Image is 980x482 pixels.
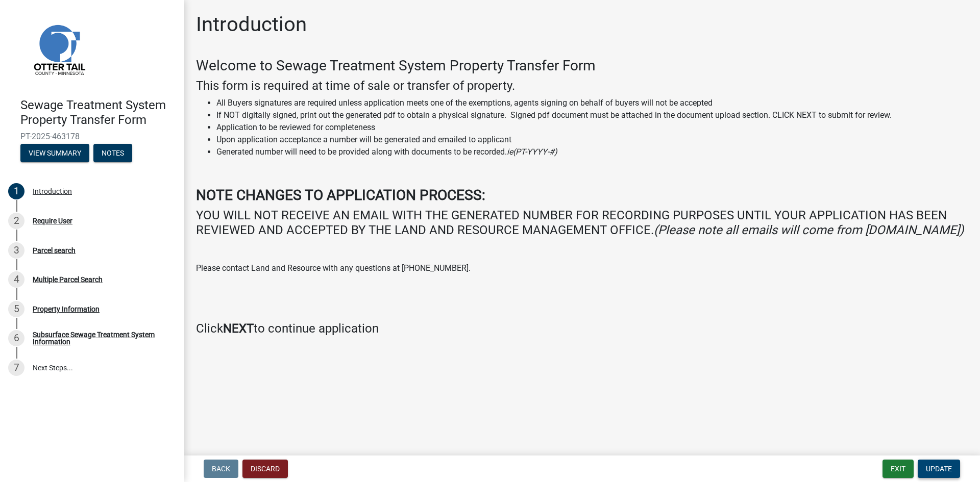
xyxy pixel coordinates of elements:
h4: Sewage Treatment System Property Transfer Form [20,98,176,128]
p: Please contact Land and Resource with any questions at [PHONE_NUMBER]. [196,262,968,274]
button: Back [204,460,238,478]
button: Exit [883,460,914,478]
div: Property Information [33,306,100,313]
div: 5 [8,301,24,317]
li: All Buyers signatures are required unless application meets one of the exemptions, agents signing... [216,97,968,109]
h3: Welcome to Sewage Treatment System Property Transfer Form [196,57,968,74]
h1: Introduction [196,12,307,37]
strong: NEXT [223,321,254,336]
i: (Please note all emails will come from [DOMAIN_NAME]) [654,223,964,237]
h4: YOU WILL NOT RECEIVE AN EMAIL WITH THE GENERATED NUMBER FOR RECORDING PURPOSES UNTIL YOUR APPLICA... [196,208,968,238]
div: Parcel search [33,247,76,254]
button: Notes [93,144,132,162]
div: Introduction [33,188,72,195]
div: 7 [8,360,24,376]
i: ie(PT-YYYY-#) [507,147,557,157]
h4: This form is required at time of sale or transfer of property. [196,79,968,93]
button: Update [918,460,960,478]
li: Application to be reviewed for completeness [216,121,968,134]
strong: NOTE CHANGES TO APPLICATION PROCESS: [196,187,485,204]
span: PT-2025-463178 [20,132,163,141]
wm-modal-confirm: Notes [93,149,132,158]
button: Discard [242,460,288,478]
div: 4 [8,271,24,288]
div: Multiple Parcel Search [33,276,103,283]
span: Back [212,465,230,473]
img: Otter Tail County, Minnesota [20,11,97,87]
div: 2 [8,213,24,229]
wm-modal-confirm: Summary [20,149,89,158]
button: View Summary [20,144,89,162]
span: Update [926,465,952,473]
div: 6 [8,330,24,346]
div: 3 [8,242,24,259]
li: Generated number will need to be provided along with documents to be recorded. [216,146,968,158]
li: If NOT digitally signed, print out the generated pdf to obtain a physical signature. Signed pdf d... [216,109,968,121]
h4: Click to continue application [196,321,968,336]
div: 1 [8,183,24,199]
div: Subsurface Sewage Treatment System Information [33,331,167,345]
li: Upon application acceptance a number will be generated and emailed to applicant [216,134,968,146]
div: Require User [33,217,72,224]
